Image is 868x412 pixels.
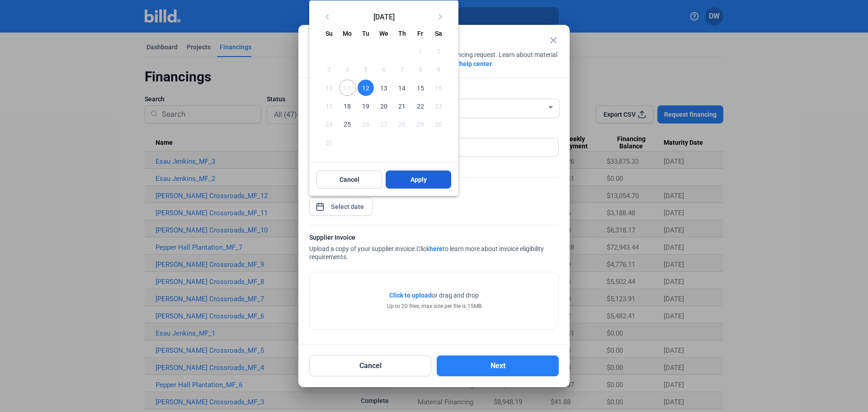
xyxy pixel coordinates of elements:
[429,79,448,97] button: August 16, 2025
[376,61,392,77] span: 6
[339,61,355,77] span: 4
[412,98,428,114] span: 22
[320,42,411,60] td: AUG
[357,115,375,133] button: August 26, 2025
[379,30,388,37] span: We
[338,79,356,97] button: August 11, 2025
[320,115,338,133] button: August 24, 2025
[417,30,423,37] span: Fr
[322,11,333,22] mat-icon: keyboard_arrow_left
[339,116,355,132] span: 25
[321,80,337,96] span: 10
[393,97,411,115] button: August 21, 2025
[375,60,393,78] button: August 6, 2025
[430,80,447,96] span: 16
[394,80,410,96] span: 14
[376,98,392,114] span: 20
[393,60,411,78] button: August 7, 2025
[316,170,382,189] button: Cancel
[430,98,447,114] span: 23
[358,98,374,114] span: 19
[435,30,442,37] span: Sa
[357,79,375,97] button: August 12, 2025
[362,30,369,37] span: Tu
[398,30,406,37] span: Th
[430,116,447,132] span: 30
[411,42,429,60] button: August 1, 2025
[411,79,429,97] button: August 15, 2025
[320,79,338,97] button: August 10, 2025
[357,97,375,115] button: August 19, 2025
[411,115,429,133] button: August 29, 2025
[412,43,428,59] span: 1
[394,61,410,77] span: 7
[343,30,352,37] span: Mo
[376,116,392,132] span: 27
[320,60,338,78] button: August 3, 2025
[320,133,338,151] button: August 31, 2025
[376,80,392,96] span: 13
[321,61,337,77] span: 3
[358,80,374,96] span: 12
[375,115,393,133] button: August 27, 2025
[321,98,337,114] span: 17
[393,115,411,133] button: August 28, 2025
[375,97,393,115] button: August 20, 2025
[375,79,393,97] button: August 13, 2025
[321,134,337,150] span: 31
[394,98,410,114] span: 21
[339,98,355,114] span: 18
[358,61,374,77] span: 5
[410,175,427,184] span: Apply
[429,60,448,78] button: August 9, 2025
[429,115,448,133] button: August 30, 2025
[336,13,431,20] span: [DATE]
[386,170,451,189] button: Apply
[411,60,429,78] button: August 8, 2025
[320,97,338,115] button: August 17, 2025
[430,43,447,59] span: 2
[357,60,375,78] button: August 5, 2025
[393,79,411,97] button: August 14, 2025
[358,116,374,132] span: 26
[412,61,428,77] span: 8
[412,80,428,96] span: 15
[430,61,447,77] span: 9
[338,115,356,133] button: August 25, 2025
[429,97,448,115] button: August 23, 2025
[340,175,359,184] span: Cancel
[338,97,356,115] button: August 18, 2025
[325,30,333,37] span: Su
[412,116,428,132] span: 29
[394,116,410,132] span: 28
[435,11,446,22] mat-icon: keyboard_arrow_right
[339,80,355,96] span: 11
[429,42,448,60] button: August 2, 2025
[321,116,337,132] span: 24
[411,97,429,115] button: August 22, 2025
[338,60,356,78] button: August 4, 2025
